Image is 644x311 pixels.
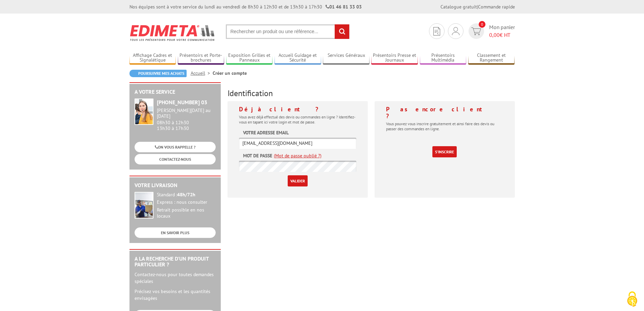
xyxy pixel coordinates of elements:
[489,31,515,39] span: € HT
[157,192,216,198] div: Standard :
[129,3,362,10] div: Nos équipes sont à votre service du lundi au vendredi de 8h30 à 12h30 et de 13h30 à 17h30
[432,146,457,157] a: S'inscrire
[489,31,500,38] span: 0,00
[433,27,440,36] img: devis rapide
[135,182,216,188] h2: Votre livraison
[420,52,467,64] a: Présentoirs Multimédia
[440,4,477,10] a: Catalogue gratuit
[135,227,216,238] a: EN SAVOIR PLUS
[478,4,515,10] a: Commande rapide
[226,52,273,64] a: Exposition Grilles et Panneaux
[135,288,216,302] p: Précisez vos besoins et les quantités envisagées
[479,21,485,28] span: 0
[471,27,481,35] img: devis rapide
[135,154,216,164] a: CONTACTEZ-NOUS
[135,256,216,268] h2: A la recherche d'un produit particulier ?
[624,291,641,308] img: Cookies (fenêtre modale)
[157,108,216,131] div: 08h30 à 12h30 13h30 à 17h30
[243,152,272,159] label: Mot de passe
[135,142,216,152] a: ON VOUS RAPPELLE ?
[226,24,350,39] input: Rechercher un produit ou une référence...
[239,106,356,113] h4: Déjà client ?
[191,70,213,76] a: Accueil
[178,52,224,64] a: Présentoirs et Porte-brochures
[129,70,187,77] a: Poursuivre mes achats
[452,27,459,35] img: devis rapide
[489,23,515,39] span: Mon panier
[157,207,216,219] div: Retrait possible en nos locaux
[213,70,247,76] li: Créer un compte
[467,23,515,39] a: devis rapide 0 Mon panier 0,00€ HT
[157,108,216,119] div: [PERSON_NAME][DATE] au [DATE]
[275,52,321,64] a: Accueil Guidage et Sécurité
[386,121,503,131] p: Vous pouvez vous inscrire gratuitement et ainsi faire des devis ou passer des commandes en ligne.
[135,192,153,219] img: widget-livraison.jpg
[335,24,349,39] input: rechercher
[157,199,216,205] div: Express : nous consulter
[135,271,216,285] p: Contactez-nous pour toutes demandes spéciales
[323,52,369,64] a: Services Généraux
[177,192,195,198] strong: 48h/72h
[468,52,515,64] a: Classement et Rangement
[386,106,503,119] h4: Pas encore client ?
[620,288,644,311] button: Cookies (fenêtre modale)
[129,52,176,64] a: Affichage Cadres et Signalétique
[239,114,356,125] p: Vous avez déjà effectué des devis ou commandes en ligne ? Identifiez-vous en tapant ici votre log...
[326,4,362,10] strong: 01 46 81 33 03
[440,3,515,10] div: |
[135,89,216,95] h2: A votre service
[129,20,216,45] img: Edimeta
[274,152,321,159] a: (Mot de passe oublié ?)
[243,129,289,136] label: Votre adresse email
[135,98,153,125] img: widget-service.jpg
[228,89,515,98] h3: Identification
[157,99,207,106] strong: [PHONE_NUMBER] 03
[371,52,418,64] a: Présentoirs Presse et Journaux
[288,175,308,186] input: Valider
